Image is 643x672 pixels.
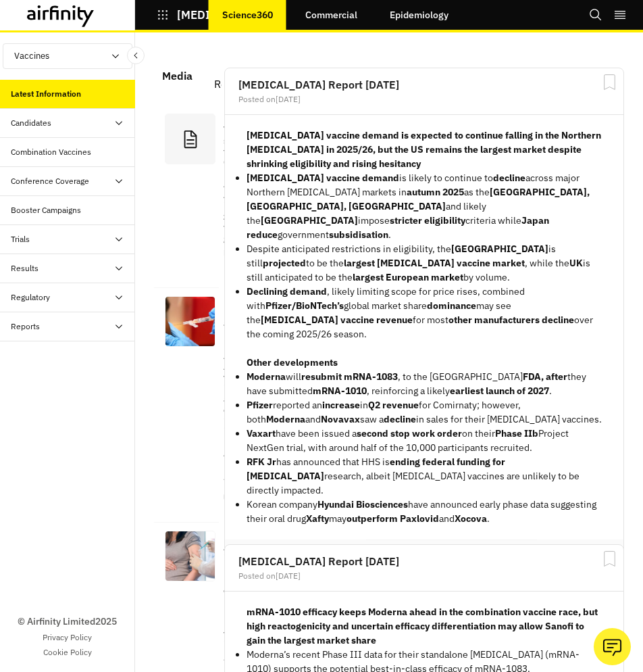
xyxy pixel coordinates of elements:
[455,512,487,525] strong: Xocova
[474,314,574,326] strong: manufacturers decline
[238,572,610,580] div: Posted on [DATE]
[247,456,276,468] strong: RFK Jr
[43,646,92,658] a: Cookie Policy
[493,172,525,184] strong: decline
[127,47,145,64] button: Close Sidebar
[247,455,602,498] p: has announced that HHS is research, albeit [MEDICAL_DATA] vaccines are unlikely to be directly im...
[165,531,215,581] img: vaccineinjectiontopregnantwoman_stock.jpg
[11,204,81,216] div: Booster Campaigns
[301,370,398,383] strong: resubmit mRNA-1083
[247,172,399,184] strong: [MEDICAL_DATA] vaccine demand
[247,427,602,455] p: have been issued a on their Project NextGen trial, with around half of the 10,000 participants re...
[306,512,329,525] strong: Xafty
[11,262,38,274] div: Results
[263,257,306,269] strong: projected
[266,413,305,425] strong: Moderna
[523,370,567,383] strong: FDA, after
[247,606,598,646] strong: mRNA-1010 efficacy keeps Moderna ahead in the combination vaccine race, but high reactogenicity a...
[427,299,476,312] strong: dominance
[247,498,602,526] p: Korean company have announced early phase data suggesting their oral drug may and .
[11,291,50,304] div: Regulatory
[154,288,219,522] a: [DATE]Moderna’s latest [MEDICAL_DATA] vaccine is both approved and ‘made in [GEOGRAPHIC_DATA]’An ...
[238,79,610,90] h2: [MEDICAL_DATA] Report [DATE]
[407,186,464,198] strong: autumn 2025
[247,171,602,242] li: is likely to continue to across major Northern [MEDICAL_DATA] markets in as the and likely the im...
[329,229,388,241] strong: subsidisation
[11,233,30,245] div: Trials
[247,285,327,297] strong: Declining demand
[589,3,602,26] button: Search
[450,385,549,397] strong: earliest launch of 2027
[357,427,462,439] strong: second stop work order
[321,413,360,425] strong: Novavax
[247,285,602,341] p: , likely limiting scope for price rises, combined with global market share may see the for most o...
[601,550,618,567] svg: Bookmark Report
[11,175,89,187] div: Conference Coverage
[238,95,610,103] div: Posted on [DATE]
[451,243,548,255] strong: [GEOGRAPHIC_DATA]
[247,356,338,368] strong: Other developments
[384,413,416,425] strong: decline
[43,631,92,644] a: Privacy Policy
[346,512,439,525] strong: outperform Paxlovid
[317,498,408,510] strong: Hyundai Biosciences
[601,74,618,91] svg: Bookmark Report
[265,299,344,312] strong: Pfizer/BioNTech’s
[569,257,583,269] strong: UK
[261,314,413,326] strong: [MEDICAL_DATA] vaccine revenue
[162,59,192,92] div: Media
[177,9,270,21] p: [MEDICAL_DATA]
[238,556,610,567] h2: [MEDICAL_DATA] Report [DATE]
[11,88,81,100] div: Latest Information
[247,370,602,398] p: will , to the [GEOGRAPHIC_DATA] they have submitted , reinforcing a likely .
[165,297,215,346] img: Ontario-RSV.jpg
[11,146,91,158] div: Combination Vaccines
[247,399,273,411] strong: Pfizer
[322,399,360,411] strong: increase
[11,320,40,333] div: Reports
[594,628,631,665] button: Ask our analysts
[247,427,276,439] strong: Vaxart
[261,214,358,226] strong: [GEOGRAPHIC_DATA]
[247,370,286,383] strong: Moderna
[344,257,525,269] strong: largest [MEDICAL_DATA] vaccine market
[390,214,465,226] strong: stricter eligibility
[247,242,602,285] p: Despite anticipated restrictions in eligibility, the is still to be the , while the is still anti...
[247,398,602,427] p: reported an in for Comirnaty; however, both and saw a in sales for their [MEDICAL_DATA] vaccines.
[495,427,538,439] strong: Phase IIb
[368,399,419,411] strong: Q2 revenue
[154,105,219,288] a: [DATE]Vaccine skeptic to lead CDC [MEDICAL_DATA] immunization working grouppx-capt…[DOMAIN_NAME]en
[222,9,273,20] p: Science360
[313,385,367,397] strong: mRNA-1010
[448,314,472,326] strong: other
[353,271,463,283] strong: largest European market
[157,3,270,26] button: [MEDICAL_DATA]
[11,117,51,129] div: Candidates
[214,59,259,92] div: Press Releases
[3,43,132,69] button: Vaccines
[18,615,117,629] p: © Airfinity Limited 2025
[247,129,601,170] strong: [MEDICAL_DATA] vaccine demand is expected to continue falling in the Northern [MEDICAL_DATA] in 2...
